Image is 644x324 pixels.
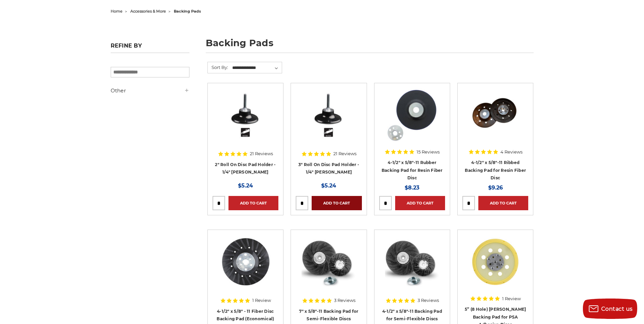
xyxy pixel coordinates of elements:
[213,88,278,154] a: 2" Roll On Disc Pad Holder - 1/4" Shank
[385,235,439,289] img: 4-1/2" x 5/8"-11 Backing Pad for Semi-Flexible Discs
[395,196,445,210] a: Add to Cart
[478,196,528,210] a: Add to Cart
[208,62,228,72] label: Sort By:
[228,196,278,210] a: Add to Cart
[465,160,526,180] a: 4-1/2" x 5/8"-11 Ribbed Backing Pad for Resin Fiber Disc
[222,255,269,269] a: Quick view
[385,88,439,142] img: 4-1/2" Resin Fiber Disc Backing Pad Flexible Rubber
[379,235,445,301] a: 4-1/2" x 5/8"-11 Backing Pad for Semi-Flexible Discs
[215,162,276,175] a: 2" Roll On Disc Pad Holder - 1/4" [PERSON_NAME]
[305,108,352,122] a: Quick view
[111,9,123,14] a: home
[206,38,534,53] h1: backing pads
[472,255,519,269] a: Quick view
[583,299,637,319] button: Contact us
[111,42,189,53] h5: Refine by
[333,151,356,156] span: 21 Reviews
[382,160,443,180] a: 4-1/2" x 5/8"-11 Rubber Backing Pad for Resin Fiber Disc
[418,298,439,303] span: 3 Reviews
[462,235,528,301] a: 5” (8 Hole) DA Sander Backing Pad for PSA Adhesive Discs
[213,235,278,301] a: Resin disc backing pad measuring 4 1/2 inches, an essential grinder accessory from Empire Abrasives
[389,108,436,122] a: Quick view
[462,88,528,154] a: 4.5 inch ribbed thermo plastic resin fiber disc backing pad
[488,184,503,191] span: $9.26
[218,88,273,142] img: 2" Roll On Disc Pad Holder - 1/4" Shank
[601,306,633,312] span: Contact us
[502,296,521,301] span: 1 Review
[405,184,419,191] span: $8.23
[217,309,274,322] a: 4-1/2" x 5/8" - 11 Fiber Disc Backing Pad (Economical)
[389,255,436,269] a: Quick view
[299,309,358,322] a: 7" x 5/8"-11 Backing Pad for Semi-Flexible Discs
[301,235,356,289] img: 7" x 5/8"-11 Backing Pad for Semi-Flexible Discs
[417,150,440,154] span: 15 Reviews
[468,88,523,142] img: 4.5 inch ribbed thermo plastic resin fiber disc backing pad
[222,108,269,122] a: Quick view
[111,87,189,95] h5: Other
[305,255,352,269] a: Quick view
[174,9,201,14] span: backing pads
[312,196,362,210] a: Add to Cart
[296,88,362,154] a: 3" Roll On Disc Pad Holder - 1/4" Shank
[379,88,445,154] a: 4-1/2" Resin Fiber Disc Backing Pad Flexible Rubber
[298,162,359,175] a: 3" Roll On Disc Pad Holder - 1/4" [PERSON_NAME]
[238,182,253,189] span: $5.24
[468,235,522,289] img: 5” (8 Hole) DA Sander Backing Pad for PSA Adhesive Discs
[321,182,336,189] span: $5.24
[250,151,273,156] span: 21 Reviews
[296,235,362,301] a: 7" x 5/8"-11 Backing Pad for Semi-Flexible Discs
[334,298,355,303] span: 3 Reviews
[382,309,442,322] a: 4-1/2" x 5/8"-11 Backing Pad for Semi-Flexible Discs
[218,235,273,289] img: Resin disc backing pad measuring 4 1/2 inches, an essential grinder accessory from Empire Abrasives
[252,298,271,303] span: 1 Review
[500,150,522,154] span: 4 Reviews
[472,108,519,122] a: Quick view
[231,63,282,73] select: Sort By:
[301,88,356,142] img: 3" Roll On Disc Pad Holder - 1/4" Shank
[130,9,166,14] a: accessories & more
